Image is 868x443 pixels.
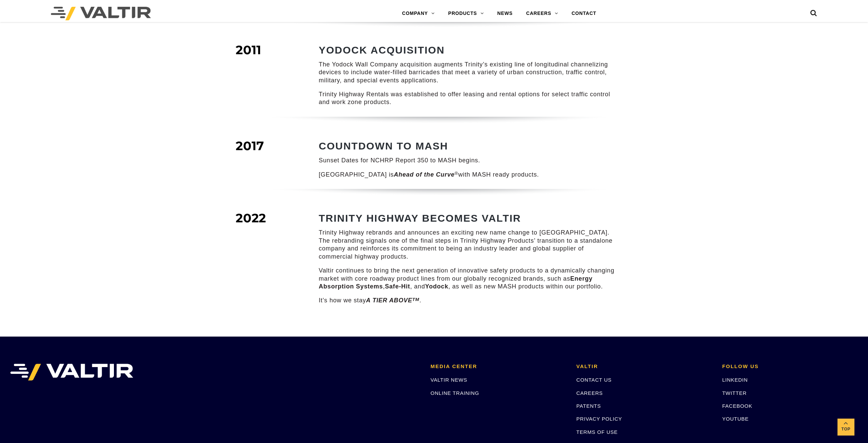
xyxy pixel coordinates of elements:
a: TERMS OF USE [576,429,618,435]
span: Top [837,425,854,433]
strong: COUNTDOWN TO MASH [319,140,448,152]
h2: VALTIR [576,364,712,369]
a: CAREERS [519,7,565,20]
span: 2017 [236,138,264,153]
span: 2011 [236,42,261,57]
p: It’s how we stay . [319,297,619,304]
p: Valtir continues to bring the next generation of innovative safety products to a dynamically chan... [319,267,619,290]
em: A TIER ABOVE [366,297,419,304]
img: Valtir [51,7,151,20]
strong: Yodock [425,283,448,290]
p: Sunset Dates for NCHRP Report 350 to MASH begins. [319,157,619,164]
p: The Yodock Wall Company acquisition augments Trinity’s existing line of longitudinal channelizing... [319,61,619,84]
a: PATENTS [576,403,601,409]
a: Top [837,419,854,436]
a: VALTIR NEWS [431,377,467,383]
sup: ® [455,171,458,176]
a: TWITTER [722,390,747,396]
img: VALTIR [10,364,133,381]
h2: FOLLOW US [722,364,858,369]
strong: Safe-Hit [385,283,410,290]
a: YOUTUBE [722,416,749,422]
a: CONTACT US [576,377,612,383]
a: ONLINE TRAINING [431,390,479,396]
p: [GEOGRAPHIC_DATA] is with MASH ready products. [319,171,619,179]
a: FACEBOOK [722,403,752,409]
strong: TRINITY HIGHWAY BECOMES VALTIR [319,213,521,224]
a: LINKEDIN [722,377,748,383]
p: Trinity Highway rebrands and announces an exciting new name change to [GEOGRAPHIC_DATA]. The rebr... [319,229,619,261]
span: 2022 [236,210,266,225]
strong: YODOCK ACQUISITION [319,44,445,56]
sup: TM [412,297,419,302]
a: COMPANY [395,7,441,20]
a: CONTACT [565,7,603,20]
p: Trinity Highway Rentals was established to offer leasing and rental options for select traffic co... [319,90,619,106]
a: NEWS [491,7,519,20]
em: Ahead of the Curve [394,171,454,178]
a: PRIVACY POLICY [576,416,622,422]
h2: MEDIA CENTER [431,364,566,369]
a: CAREERS [576,390,603,396]
a: PRODUCTS [441,7,491,20]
